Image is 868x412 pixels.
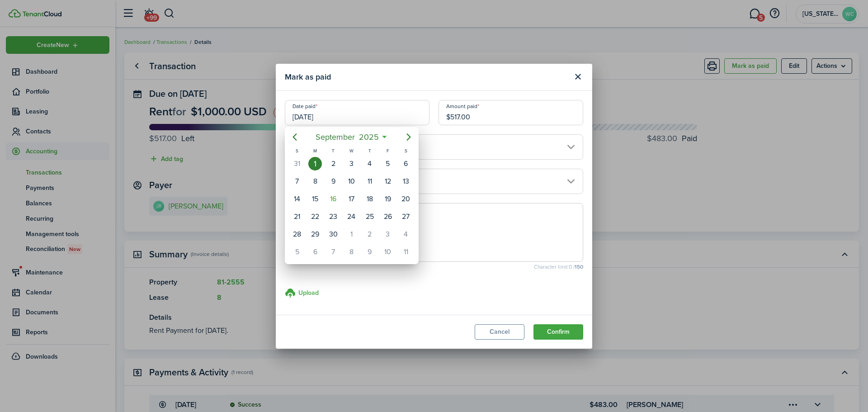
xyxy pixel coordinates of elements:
div: Friday, September 12, 2025 [381,175,395,188]
div: Friday, September 26, 2025 [381,210,395,223]
div: F [379,147,397,155]
div: Tuesday, September 30, 2025 [326,227,340,241]
div: Saturday, September 6, 2025 [399,157,413,170]
div: Monday, September 8, 2025 [308,175,322,188]
div: Friday, September 19, 2025 [381,192,395,206]
div: Thursday, October 2, 2025 [363,227,377,241]
div: Wednesday, October 1, 2025 [344,227,358,241]
div: Wednesday, October 8, 2025 [344,245,358,259]
div: T [324,147,342,155]
mbsc-button: September2025 [310,129,384,145]
div: Wednesday, September 17, 2025 [344,192,358,206]
div: Saturday, September 20, 2025 [399,192,413,206]
div: S [288,147,306,155]
mbsc-button: Previous page [286,128,304,146]
div: Friday, October 10, 2025 [381,245,395,259]
div: Sunday, September 7, 2025 [290,175,304,188]
mbsc-button: Next page [400,128,418,146]
span: 2025 [357,129,381,145]
div: Friday, October 3, 2025 [381,227,395,241]
div: Thursday, September 18, 2025 [363,192,377,206]
div: Today, Tuesday, September 16, 2025 [326,192,340,206]
div: Tuesday, September 2, 2025 [326,157,340,170]
div: Wednesday, September 10, 2025 [344,175,358,188]
div: Sunday, September 21, 2025 [290,210,304,223]
div: Sunday, September 28, 2025 [290,227,304,241]
div: Sunday, September 14, 2025 [290,192,304,206]
div: Saturday, October 4, 2025 [399,227,413,241]
div: Thursday, September 25, 2025 [363,210,377,223]
div: Tuesday, September 9, 2025 [326,175,340,188]
div: Monday, September 29, 2025 [308,227,322,241]
div: Thursday, September 11, 2025 [363,175,377,188]
div: Saturday, September 27, 2025 [399,210,413,223]
div: Saturday, September 13, 2025 [399,175,413,188]
div: Monday, September 22, 2025 [308,210,322,223]
div: Sunday, October 5, 2025 [290,245,304,259]
div: Friday, September 5, 2025 [381,157,395,170]
div: M [306,147,324,155]
div: Tuesday, September 23, 2025 [326,210,340,223]
div: Thursday, October 9, 2025 [363,245,377,259]
div: S [397,147,415,155]
div: W [342,147,360,155]
div: Monday, September 15, 2025 [308,192,322,206]
div: Saturday, October 11, 2025 [399,245,413,259]
div: Tuesday, October 7, 2025 [326,245,340,259]
span: September [313,129,357,145]
div: Sunday, August 31, 2025 [290,157,304,170]
div: Wednesday, September 3, 2025 [344,157,358,170]
div: Monday, September 1, 2025 [308,157,322,170]
div: Wednesday, September 24, 2025 [344,210,358,223]
div: Thursday, September 4, 2025 [363,157,377,170]
div: Monday, October 6, 2025 [308,245,322,259]
div: T [361,147,379,155]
